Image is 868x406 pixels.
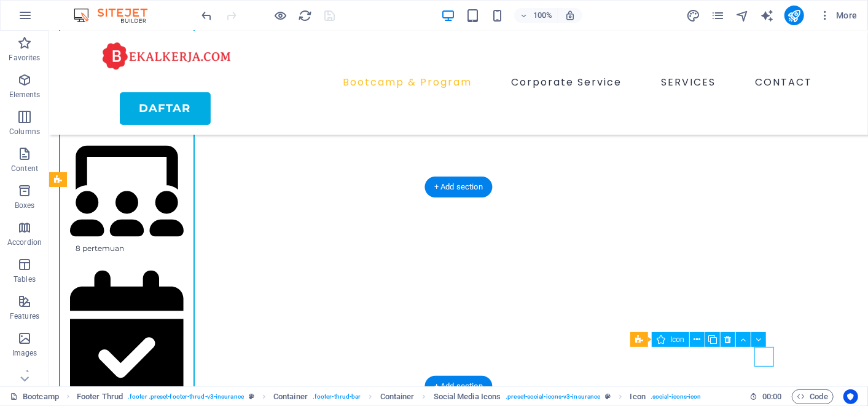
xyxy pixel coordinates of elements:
[200,9,214,23] i: Undo: Change link (Ctrl+Z)
[77,389,123,404] span: Click to select. Double-click to edit
[843,389,858,404] button: Usercentrics
[313,389,361,404] span: . footer-thrud-bar
[12,348,37,358] p: Images
[14,274,36,284] p: Tables
[749,389,782,404] h6: Session time
[200,8,214,23] button: undo
[686,8,701,23] button: design
[760,8,775,23] button: text_generator
[819,9,858,22] span: More
[7,237,42,247] p: Accordion
[9,90,41,100] p: Elements
[605,393,611,400] i: This element is a customizable preset
[434,389,501,404] span: Click to select. Double-click to edit
[273,8,288,23] button: Click here to leave preview mode and continue editing
[273,389,308,404] span: Click to select. Double-click to edit
[711,9,725,23] i: Pages (Ctrl+Alt+S)
[735,8,750,23] button: navigator
[77,389,702,404] nav: breadcrumb
[814,6,862,25] button: More
[299,9,313,23] i: Reload page
[424,376,493,397] div: + Add section
[298,8,313,23] button: reload
[128,389,244,404] span: . footer .preset-footer-thrud-v3-insurance
[15,201,35,210] p: Boxes
[651,389,702,404] span: . social-icons-icon
[71,8,163,23] img: Editor Logo
[797,389,828,404] span: Code
[686,9,700,23] i: Design (Ctrl+Alt+Y)
[630,389,646,404] span: Click to select. Double-click to edit
[10,311,39,321] p: Features
[424,177,493,197] div: + Add section
[784,6,804,25] button: publish
[792,389,834,404] button: Code
[533,8,552,23] h6: 100%
[711,8,725,23] button: pages
[760,9,774,23] i: AI Writer
[380,389,415,404] span: Click to select. Double-click to edit
[771,392,773,401] span: :
[735,9,749,23] i: Navigator
[10,389,59,404] a: Click to cancel selection. Double-click to open Pages
[506,389,600,404] span: . preset-social-icons-v3-insurance
[514,8,558,23] button: 100%
[565,10,576,21] i: On resize automatically adjust zoom level to fit chosen device.
[9,53,40,63] p: Favorites
[249,393,254,400] i: This element is a customizable preset
[9,127,40,137] p: Columns
[11,164,38,173] p: Content
[787,9,801,23] i: Publish
[762,389,781,404] span: 00 00
[670,336,684,343] span: Icon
